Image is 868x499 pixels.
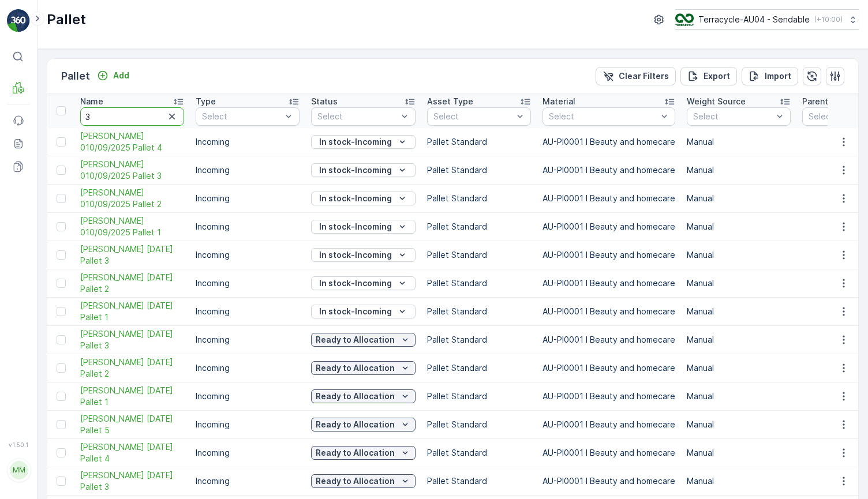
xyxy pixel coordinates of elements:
div: Toggle Row Selected [57,222,66,231]
a: FD Mecca 28/08/2025 Pallet 1 [80,385,184,408]
p: Incoming [196,164,300,176]
button: MM [7,451,30,490]
p: In stock-Incoming [319,221,392,232]
button: In stock-Incoming [311,192,416,205]
p: AU-PI0001 I Beauty and homecare [542,193,675,204]
p: Pallet Standard [427,306,531,317]
p: AU-PI0001 I Beauty and homecare [542,447,675,459]
a: FD Mecca 010/09/2025 Pallet 4 [80,130,184,153]
a: FD Mecca 010/09/2025 Pallet 2 [80,187,184,210]
p: Incoming [196,334,300,346]
p: Terracycle-AU04 - Sendable [698,14,810,25]
span: [PERSON_NAME] 010/09/2025 Pallet 3 [80,159,184,182]
a: FD Mecca 010/09/2025 Pallet 3 [80,159,184,182]
button: Ready to Allocation [311,389,416,403]
p: In stock-Incoming [319,249,392,261]
div: Toggle Row Selected [57,335,66,344]
p: ( +10:00 ) [814,15,843,24]
p: Weight Source [687,96,746,107]
button: Import [742,67,798,85]
p: AU-PI0001 I Beauty and homecare [542,221,675,232]
p: Incoming [196,475,300,487]
p: Type [196,96,216,107]
div: Toggle Row Selected [57,194,66,203]
p: Pallet Standard [427,419,531,430]
p: Incoming [196,362,300,374]
p: Select [317,111,398,122]
p: Incoming [196,277,300,289]
a: FD Mecca 010/09/2025 Pallet 1 [80,215,184,238]
div: Toggle Row Selected [57,137,66,147]
p: Pallet Standard [427,334,531,346]
p: Incoming [196,391,300,402]
span: [PERSON_NAME] [DATE] Pallet 1 [80,385,184,408]
button: Terracycle-AU04 - Sendable(+10:00) [675,9,859,30]
a: FD Mecca 20/08/2025 Pallet 3 [80,470,184,493]
p: AU-PI0001 I Beauty and homecare [542,362,675,374]
p: Ready to Allocation [316,362,395,374]
p: AU-PI0001 I Beauty and homecare [542,391,675,402]
p: In stock-Incoming [319,164,392,176]
p: AU-PI0001 I Beauty and homecare [542,136,675,148]
p: Manual [687,306,791,317]
img: terracycle_logo.png [675,13,694,26]
p: Manual [687,475,791,487]
p: Export [704,70,730,82]
p: AU-PI0001 I Beauty and homecare [542,249,675,261]
p: Incoming [196,249,300,261]
p: Clear Filters [619,70,669,82]
a: FD Mecca 03/09/2025 Pallet 3 [80,243,184,267]
div: Toggle Row Selected [57,363,66,373]
a: FD Mecca 03/09/2025 Pallet 2 [80,272,184,295]
p: Parent Materials [802,96,868,107]
p: Pallet [47,10,86,29]
span: [PERSON_NAME] 010/09/2025 Pallet 4 [80,130,184,153]
p: Manual [687,447,791,459]
p: Pallet Standard [427,362,531,374]
div: Toggle Row Selected [57,166,66,175]
p: Pallet Standard [427,193,531,204]
p: Name [80,96,103,107]
p: Manual [687,334,791,346]
button: Add [92,69,134,82]
p: Pallet Standard [427,221,531,232]
p: Incoming [196,221,300,232]
p: AU-PI0001 I Beauty and homecare [542,419,675,430]
p: Pallet [61,68,90,84]
button: Clear Filters [596,67,676,85]
span: [PERSON_NAME] [DATE] Pallet 2 [80,272,184,295]
img: logo [7,9,30,32]
p: In stock-Incoming [319,277,392,289]
a: FD Mecca 20/08/2025 Pallet 4 [80,441,184,464]
p: Pallet Standard [427,277,531,289]
button: Ready to Allocation [311,446,416,460]
button: Ready to Allocation [311,418,416,432]
p: Manual [687,277,791,289]
span: [PERSON_NAME] [DATE] Pallet 5 [80,413,184,436]
p: Manual [687,419,791,430]
p: AU-PI0001 I Beauty and homecare [542,164,675,176]
p: AU-PI0001 I Beauty and homecare [542,306,675,317]
p: Status [311,96,338,107]
p: Ready to Allocation [316,334,395,346]
span: [PERSON_NAME] [DATE] Pallet 2 [80,357,184,380]
p: In stock-Incoming [319,136,392,148]
div: Toggle Row Selected [57,307,66,316]
span: [PERSON_NAME] [DATE] Pallet 3 [80,243,184,267]
p: Ready to Allocation [316,391,395,402]
button: In stock-Incoming [311,135,416,149]
p: AU-PI0001 I Beauty and homecare [542,475,675,487]
span: [PERSON_NAME] [DATE] Pallet 4 [80,441,184,464]
div: Toggle Row Selected [57,250,66,260]
p: Incoming [196,136,300,148]
a: FD Mecca 03/09/2025 Pallet 1 [80,300,184,323]
span: [PERSON_NAME] [DATE] Pallet 3 [80,470,184,493]
span: [PERSON_NAME] [DATE] Pallet 3 [80,328,184,351]
p: In stock-Incoming [319,193,392,204]
p: Incoming [196,447,300,459]
div: Toggle Row Selected [57,420,66,429]
p: Manual [687,362,791,374]
p: Incoming [196,193,300,204]
p: Import [765,70,791,82]
p: Incoming [196,306,300,317]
